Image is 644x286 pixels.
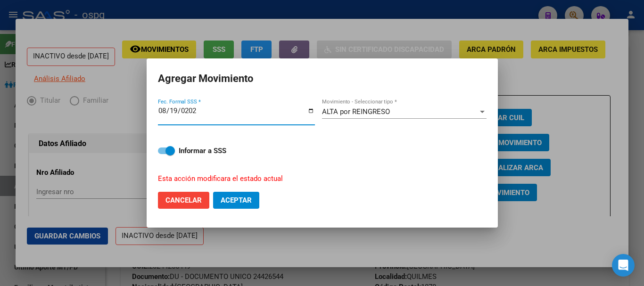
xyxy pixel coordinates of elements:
[322,107,390,116] span: ALTA por REINGRESO
[158,70,487,88] h2: Agregar Movimiento
[158,192,209,209] button: Cancelar
[213,192,259,209] button: Aceptar
[221,196,252,204] span: Aceptar
[165,196,202,204] span: Cancelar
[179,147,226,155] strong: Informar a SSS
[158,173,475,184] p: Esta acción modificara el estado actual
[612,254,635,277] div: Open Intercom Messenger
